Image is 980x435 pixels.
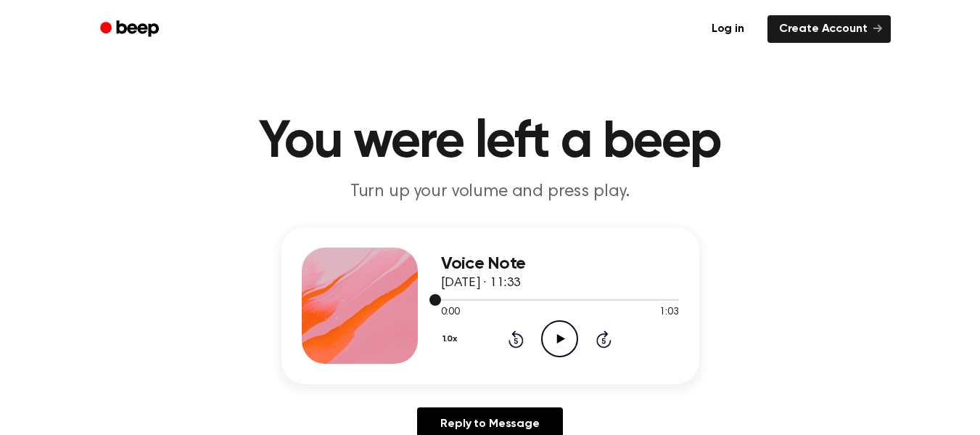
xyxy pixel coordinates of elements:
span: [DATE] · 11:33 [441,277,521,290]
h1: You were left a beep [119,116,862,168]
span: 1:03 [659,305,678,320]
p: Turn up your volume and press play. [212,180,769,204]
span: 0:00 [441,305,460,320]
a: Log in [697,12,759,46]
h3: Voice Note [441,254,679,274]
a: Create Account [767,15,891,43]
a: Beep [90,15,172,44]
button: 1.0x [441,327,463,351]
